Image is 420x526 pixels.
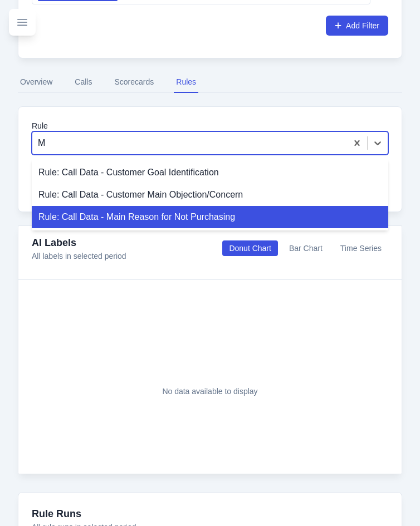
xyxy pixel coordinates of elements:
[32,250,126,262] p: All labels in selected period
[162,386,257,397] p: No data available to display
[112,72,156,93] button: Scorecards
[334,240,388,256] button: Time Series
[326,16,388,36] button: Add Filter
[18,72,55,93] button: Overview
[72,72,94,93] button: Calls
[32,506,388,522] h3: Rule Runs
[32,120,388,131] label: Rule
[32,161,388,184] div: Rule: Call Data - Customer Goal Identification
[32,184,388,206] div: Rule: Call Data - Customer Main Objection/Concern
[282,240,329,256] button: Bar Chart
[32,206,388,228] div: Rule: Call Data - Main Reason for Not Purchasing
[32,235,126,250] h4: AI Labels
[222,240,277,256] button: Donut Chart
[9,9,36,36] button: Toggle sidebar
[174,72,198,93] button: Rules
